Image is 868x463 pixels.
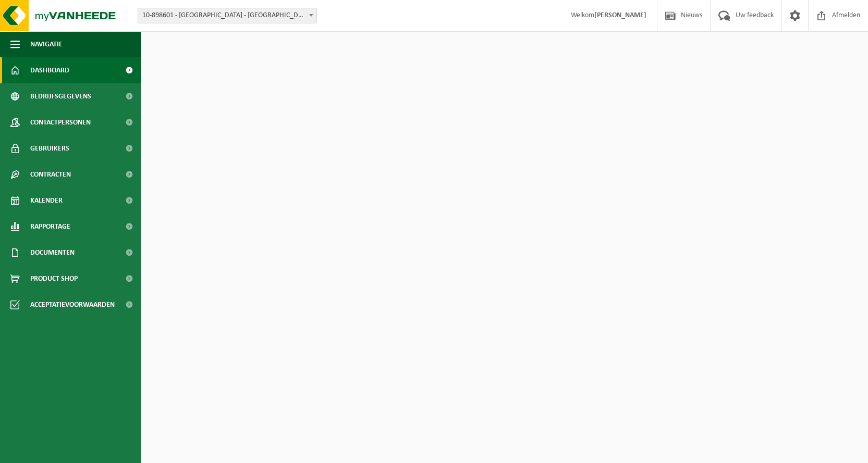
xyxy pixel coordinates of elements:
[30,240,75,266] span: Documenten
[138,8,316,23] span: 10-898601 - BRANDWEERSCHOOL PAULO - MENDONK
[138,8,317,23] span: 10-898601 - BRANDWEERSCHOOL PAULO - MENDONK
[30,135,69,161] span: Gebruikers
[30,109,91,135] span: Contactpersonen
[30,57,69,83] span: Dashboard
[30,161,71,187] span: Contracten
[30,187,63,214] span: Kalender
[594,11,646,19] strong: [PERSON_NAME]
[30,292,115,318] span: Acceptatievoorwaarden
[30,266,78,292] span: Product Shop
[30,214,70,240] span: Rapportage
[30,83,91,109] span: Bedrijfsgegevens
[30,31,63,57] span: Navigatie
